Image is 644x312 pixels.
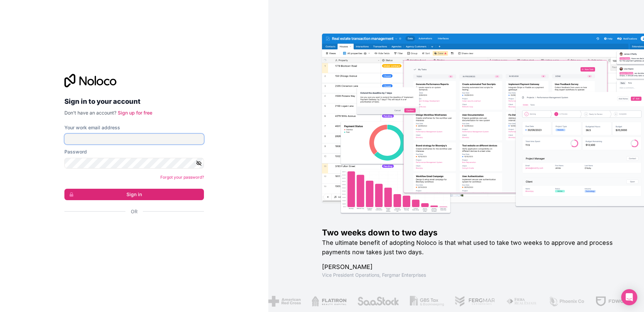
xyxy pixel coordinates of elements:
[64,95,204,107] h2: Sign in to your account
[64,189,204,200] button: Sign in
[454,296,495,307] img: /assets/fergmar-CudnrXN5.png
[61,222,202,237] iframe: Bouton "Se connecter avec Google"
[357,296,399,307] img: /assets/saastock-C6Zbiodz.png
[64,124,120,131] label: Your work email address
[322,262,623,272] h1: [PERSON_NAME]
[160,175,204,180] a: Forgot your password?
[595,296,634,307] img: /assets/fdworks-Bi04fVtw.png
[322,272,623,278] h1: Vice President Operations , Fergmar Enterprises
[64,134,204,144] input: Email address
[506,296,538,307] img: /assets/fiera-fwj2N5v4.png
[548,296,585,307] img: /assets/phoenix-BREaitsQ.png
[312,296,346,307] img: /assets/flatiron-C8eUkumj.png
[322,227,623,238] h1: Two weeks down to two days
[64,110,116,116] span: Don't have an account?
[64,148,87,155] label: Password
[621,289,637,305] div: Open Intercom Messenger
[64,158,204,169] input: Password
[118,110,152,116] a: Sign up for free
[322,238,623,257] h2: The ultimate benefit of adopting Noloco is that what used to take two weeks to approve and proces...
[410,296,444,307] img: /assets/gbstax-C-GtDUiK.png
[131,208,138,215] span: Or
[268,296,301,307] img: /assets/american-red-cross-BAupjrZR.png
